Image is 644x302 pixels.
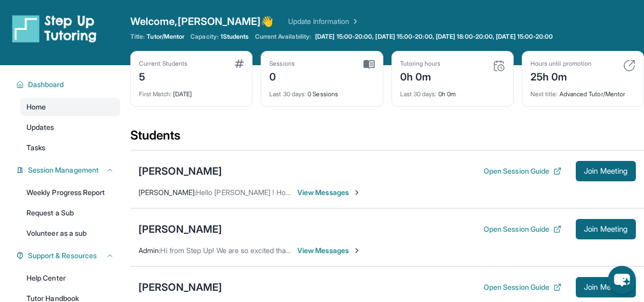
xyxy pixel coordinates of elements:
[584,226,628,232] span: Join Meeting
[484,282,562,292] button: Open Session Guide
[26,143,45,153] span: Tasks
[138,222,222,236] div: [PERSON_NAME]
[130,14,274,29] span: Welcome, [PERSON_NAME] 👋
[130,127,644,150] div: Students
[139,68,187,84] div: 5
[400,68,441,84] div: 0h 0m
[130,33,145,41] span: Title:
[269,68,295,84] div: 0
[20,224,120,242] a: Volunteer as a sub
[255,33,311,41] span: Current Availability:
[20,269,120,287] a: Help Center
[484,166,562,176] button: Open Session Guide
[400,60,441,68] div: Tutoring hours
[623,60,635,72] img: card
[297,245,361,256] span: View Messages
[349,16,359,26] img: Chevron Right
[400,84,505,98] div: 0h 0m
[190,33,218,41] span: Capacity:
[530,68,592,84] div: 25h 0m
[400,90,437,98] span: Last 30 days :
[353,188,361,197] img: Chevron-Right
[315,33,553,41] span: [DATE] 15:00-20:00, [DATE] 15:00-20:00, [DATE] 18:00-20:00, [DATE] 15:00-20:00
[24,79,114,90] button: Dashboard
[20,118,120,136] a: Updates
[24,251,114,261] button: Support & Resources
[196,188,499,197] span: Hello [PERSON_NAME] ! Hope all is well, does [DATE] and [DATE] work for you at 4pm -5pm ?
[139,60,187,68] div: Current Students
[297,187,361,198] span: View Messages
[139,90,172,98] span: First Match :
[138,188,196,197] span: [PERSON_NAME] :
[220,33,249,41] span: 1 Students
[530,60,592,68] div: Hours until promotion
[484,224,562,234] button: Open Session Guide
[138,280,222,294] div: [PERSON_NAME]
[12,14,97,43] img: logo
[147,33,184,41] span: Tutor/Mentor
[139,84,244,98] div: [DATE]
[584,284,628,290] span: Join Meeting
[20,204,120,222] a: Request a Sub
[353,246,361,255] img: Chevron-Right
[608,266,636,294] button: chat-button
[288,16,359,26] a: Update Information
[28,251,97,261] span: Support & Resources
[26,122,54,132] span: Updates
[138,164,222,178] div: [PERSON_NAME]
[269,60,295,68] div: Sessions
[493,60,505,72] img: card
[28,165,99,175] span: Session Management
[269,90,306,98] span: Last 30 days :
[363,60,375,69] img: card
[24,165,114,175] button: Session Management
[576,161,636,181] button: Join Meeting
[313,33,555,41] a: [DATE] 15:00-20:00, [DATE] 15:00-20:00, [DATE] 18:00-20:00, [DATE] 15:00-20:00
[530,84,635,98] div: Advanced Tutor/Mentor
[584,168,628,174] span: Join Meeting
[20,98,120,116] a: Home
[576,219,636,239] button: Join Meeting
[530,90,558,98] span: Next title :
[20,183,120,202] a: Weekly Progress Report
[28,79,64,90] span: Dashboard
[235,60,244,68] img: card
[269,84,374,98] div: 0 Sessions
[20,139,120,157] a: Tasks
[576,277,636,297] button: Join Meeting
[138,246,160,255] span: Admin :
[26,102,46,112] span: Home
